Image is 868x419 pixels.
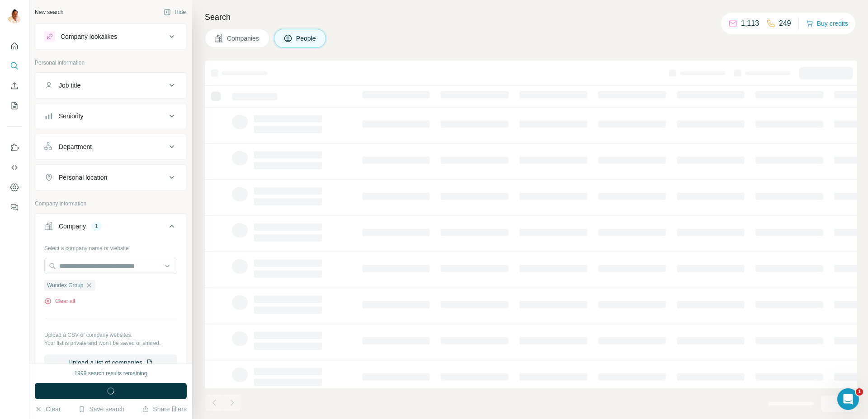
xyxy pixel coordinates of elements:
[59,142,92,151] div: Department
[837,388,859,410] iframe: Intercom live chat
[59,222,86,231] div: Company
[44,331,177,339] p: Upload a CSV of company websites.
[91,222,102,230] div: 1
[7,98,22,114] button: My lists
[35,74,186,96] button: Job title
[59,173,107,182] div: Personal location
[157,5,192,19] button: Hide
[205,11,857,23] h4: Search
[35,200,187,208] p: Company information
[44,297,75,305] button: Clear all
[35,215,186,241] button: Company1
[35,136,186,158] button: Department
[47,281,84,289] span: Wundex Group
[44,354,177,371] button: Upload a list of companies
[7,179,22,196] button: Dashboard
[7,78,22,94] button: Enrich CSV
[35,8,63,16] div: New search
[59,81,80,90] div: Job title
[7,58,22,74] button: Search
[296,34,317,43] span: People
[7,199,22,215] button: Feedback
[7,38,22,54] button: Quick start
[806,17,848,30] button: Buy credits
[35,405,61,414] button: Clear
[779,18,791,29] p: 249
[44,241,177,252] div: Select a company name or website
[78,405,124,414] button: Save search
[7,140,22,156] button: Use Surfe on LinkedIn
[741,18,759,29] p: 1,113
[75,369,147,377] div: 1999 search results remaining
[35,59,187,67] p: Personal information
[35,26,186,47] button: Company lookalikes
[142,405,187,414] button: Share filters
[856,388,863,396] span: 1
[7,9,22,23] img: Avatar
[35,105,186,127] button: Seniority
[35,167,186,188] button: Personal location
[61,32,117,41] div: Company lookalikes
[7,159,22,176] button: Use Surfe API
[44,339,177,347] p: Your list is private and won't be saved or shared.
[227,34,260,43] span: Companies
[59,112,83,121] div: Seniority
